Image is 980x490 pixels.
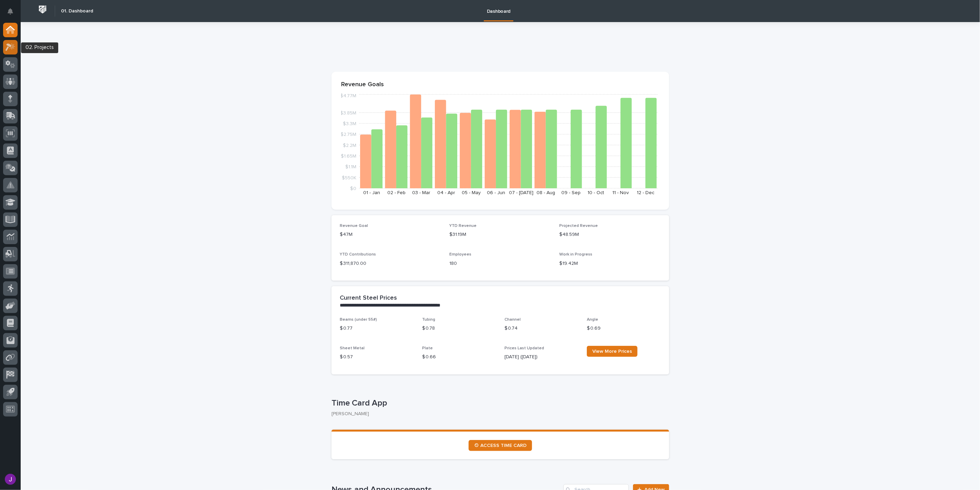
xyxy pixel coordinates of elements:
[422,353,496,361] p: $ 0.66
[422,346,433,350] span: Plate
[340,224,368,228] span: Revenue Goal
[3,4,18,19] button: Notifications
[559,224,598,228] span: Projected Revenue
[331,398,666,408] p: Time Card App
[9,8,18,19] div: Notifications
[340,231,441,238] p: $47M
[61,8,93,14] h2: 01. Dashboard
[450,224,477,228] span: YTD Revenue
[422,325,496,332] p: $ 0.78
[387,190,406,195] text: 02 - Feb
[559,252,592,257] span: Work in Progress
[587,325,661,332] p: $ 0.69
[450,260,551,267] p: 180
[504,346,544,350] span: Prices Last Updated
[340,346,365,350] span: Sheet Metal
[450,231,551,238] p: $31.19M
[340,110,356,115] tspan: $3.85M
[340,353,414,361] p: $ 0.57
[613,190,629,195] text: 11 - Nov
[474,443,527,448] span: ⏲ ACCESS TIME CARD
[331,411,664,417] p: [PERSON_NAME]
[462,190,481,195] text: 05 - May
[340,93,356,98] tspan: $4.77M
[343,121,356,126] tspan: $3.3M
[559,231,661,238] p: $48.59M
[437,190,455,195] text: 04 - Apr
[340,252,376,257] span: YTD Contributions
[592,349,632,354] span: View More Prices
[561,190,581,195] text: 09 - Sep
[340,318,377,322] span: Beams (under 55#)
[342,175,356,180] tspan: $550K
[341,154,356,159] tspan: $1.65M
[450,252,472,257] span: Employees
[350,186,356,191] tspan: $0
[504,325,579,332] p: $ 0.74
[340,260,441,267] p: $ 311,870.00
[587,318,598,322] span: Angle
[412,190,430,195] text: 03 - Mar
[637,190,654,195] text: 12 - Dec
[487,190,505,195] text: 06 - Jun
[504,318,521,322] span: Channel
[340,132,356,137] tspan: $2.75M
[340,294,397,302] h2: Current Steel Prices
[341,81,660,89] p: Revenue Goals
[36,3,49,16] img: Workspace Logo
[504,353,579,361] p: [DATE] ([DATE])
[588,190,604,195] text: 10 - Oct
[509,190,533,195] text: 07 - [DATE]
[559,260,661,267] p: $19.42M
[363,190,380,195] text: 01 - Jan
[343,143,356,148] tspan: $2.2M
[3,472,18,487] button: users-avatar
[537,190,555,195] text: 08 - Aug
[587,346,637,357] a: View More Prices
[340,325,414,332] p: $ 0.77
[422,318,435,322] span: Tubing
[469,440,532,451] a: ⏲ ACCESS TIME CARD
[345,164,356,169] tspan: $1.1M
